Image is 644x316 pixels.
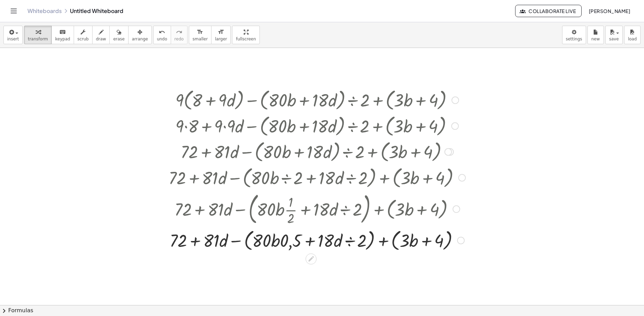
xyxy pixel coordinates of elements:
[77,37,89,41] span: scrub
[215,37,227,41] span: larger
[521,8,576,14] span: Collaborate Live
[157,37,167,41] span: undo
[7,37,19,41] span: insert
[609,37,619,41] span: save
[197,28,203,36] i: format_size
[113,37,124,41] span: erase
[55,37,70,41] span: keypad
[128,26,152,44] button: arrange
[218,28,224,36] i: format_size
[96,37,106,41] span: draw
[515,5,582,17] button: Collaborate Live
[236,37,256,41] span: fullscreen
[159,28,165,36] i: undo
[562,26,586,44] button: settings
[176,28,182,36] i: redo
[28,37,48,41] span: transform
[232,26,259,44] button: fullscreen
[171,26,187,44] button: redoredo
[74,26,93,44] button: scrub
[27,8,62,14] a: Whiteboards
[153,26,171,44] button: undoundo
[109,26,128,44] button: erase
[306,253,317,264] div: Edit math
[211,26,231,44] button: format_sizelarger
[59,28,66,36] i: keyboard
[193,37,208,41] span: smaller
[132,37,148,41] span: arrange
[605,26,623,44] button: save
[8,5,19,16] button: Toggle navigation
[587,26,604,44] button: new
[566,37,582,41] span: settings
[583,5,636,17] button: [PERSON_NAME]
[591,37,600,41] span: new
[174,37,184,41] span: redo
[588,8,630,14] span: [PERSON_NAME]
[92,26,110,44] button: draw
[3,26,23,44] button: insert
[628,37,637,41] span: load
[189,26,211,44] button: format_sizesmaller
[24,26,52,44] button: transform
[624,26,641,44] button: load
[51,26,74,44] button: keyboardkeypad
